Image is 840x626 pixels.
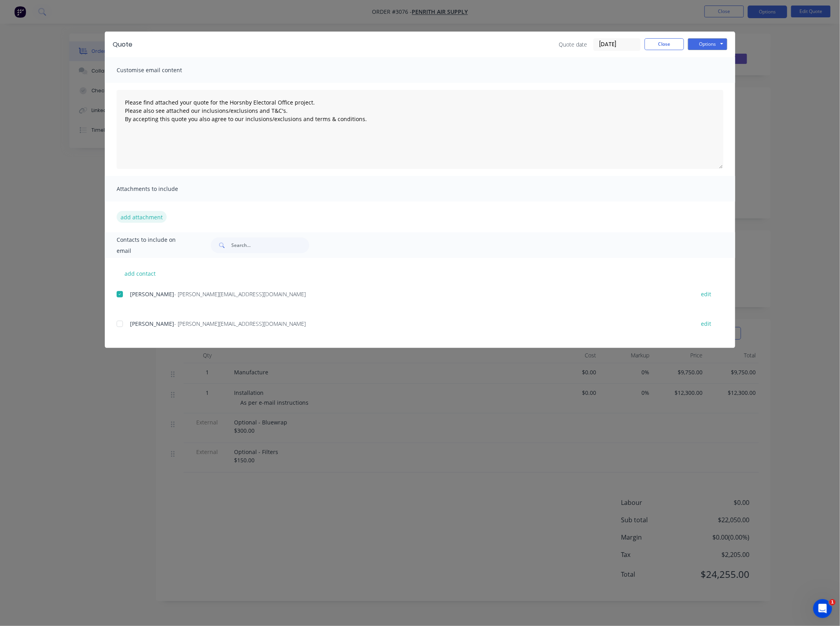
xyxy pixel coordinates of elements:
button: edit [696,289,716,299]
button: Options [688,38,727,50]
textarea: Please find attached your quote for the Horsnby Electoral Office project. Please also see attache... [117,90,723,169]
button: Close [645,38,684,50]
button: add contact [117,267,164,279]
span: [PERSON_NAME] [130,320,174,327]
span: Attachments to include [117,183,203,194]
span: - [PERSON_NAME][EMAIL_ADDRESS][DOMAIN_NAME] [174,320,306,327]
span: Customise email content [117,65,203,76]
input: Search... [231,237,309,253]
span: - [PERSON_NAME][EMAIL_ADDRESS][DOMAIN_NAME] [174,290,306,298]
button: edit [696,318,716,329]
span: Contacts to include on email [117,234,191,256]
button: add attachment [117,211,167,223]
div: Quote [113,40,132,49]
iframe: Intercom live chat [813,599,832,618]
span: [PERSON_NAME] [130,290,174,298]
span: 1 [829,599,836,605]
span: Quote date [559,40,587,49]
